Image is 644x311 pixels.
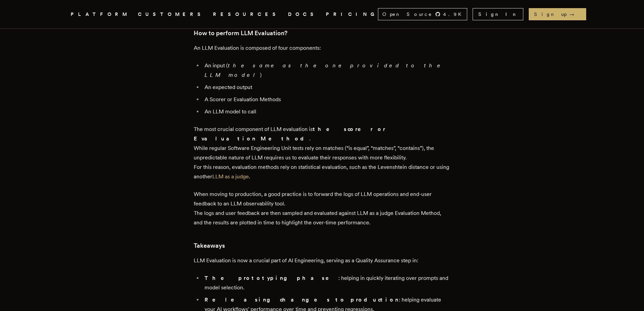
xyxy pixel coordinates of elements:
a: DOCS [288,10,318,19]
span: Open Source [382,11,432,18]
strong: The prototyping phase [205,275,338,281]
li: An expected output [202,83,451,92]
h3: How to perform LLM Evaluation? [194,28,451,38]
li: An LLM model to call [202,107,451,116]
em: the same as the one provided to the LLM model [205,62,444,78]
span: 4.9 K [443,11,466,18]
p: An LLM Evaluation is composed of four components: [194,43,451,53]
p: The most crucial component of LLM evaluation is . While regular Software Engineering Unit tests r... [194,125,451,181]
a: Sign up [529,8,586,20]
h3: Takeaways [194,241,451,250]
a: CUSTOMERS [138,10,205,19]
span: → [569,11,581,18]
strong: Releasing changes to production [205,296,399,303]
li: A Scorer or Evaluation Methods [202,95,451,104]
p: LLM Evaluation is now a crucial part of AI Engineering, serving as a Quality Assurance step in: [194,256,451,265]
button: RESOURCES [213,10,280,19]
button: PLATFORM [71,10,130,19]
a: PRICING [326,10,378,19]
li: An input ( ) [202,61,451,80]
a: LLM as a judge [212,173,249,180]
a: Sign In [473,8,523,20]
li: : helping in quickly iterating over prompts and model selection. [202,273,451,292]
p: When moving to production, a good practice is to forward the logs of LLM operations and end-user ... [194,190,451,227]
